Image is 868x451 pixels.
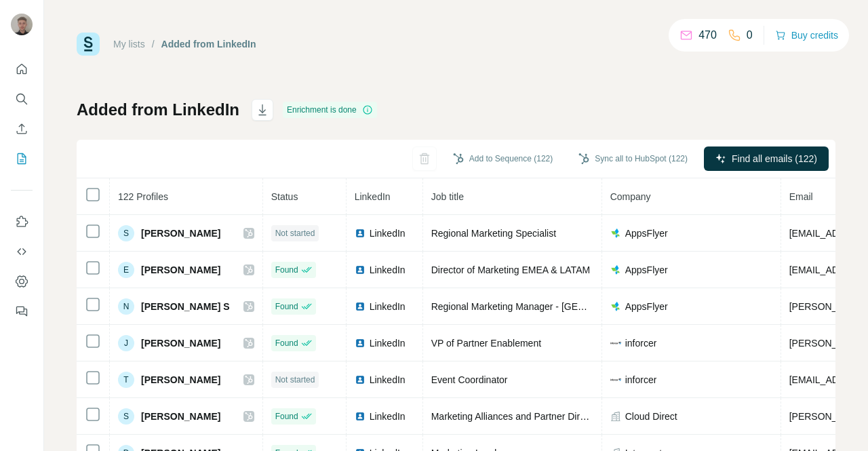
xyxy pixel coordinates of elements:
span: Event Coordinator [431,374,508,385]
span: LinkedIn [370,373,406,387]
p: 0 [747,27,753,43]
span: [PERSON_NAME] [141,410,220,423]
span: Found [275,300,298,313]
span: Marketing Alliances and Partner Director [431,411,601,422]
button: Dashboard [11,269,33,294]
span: Director of Marketing EMEA & LATAM [431,264,590,275]
img: LinkedIn logo [355,301,366,312]
span: [PERSON_NAME] [141,373,220,387]
div: Added from LinkedIn [161,37,256,51]
img: Surfe Logo [77,33,100,56]
button: Search [11,87,33,111]
div: Enrichment is done [283,102,377,118]
button: Quick start [11,57,33,81]
span: LinkedIn [370,336,406,350]
button: Find all emails (122) [704,146,829,171]
img: LinkedIn logo [355,228,366,239]
span: inforcer [625,373,657,387]
span: Not started [275,227,315,239]
a: My lists [113,39,145,50]
img: company-logo [610,264,621,275]
span: LinkedIn [370,263,406,277]
span: Regional Marketing Manager - [GEOGRAPHIC_DATA] & [GEOGRAPHIC_DATA] [431,301,771,312]
img: company-logo [610,228,621,239]
button: Add to Sequence (122) [443,149,562,169]
button: Buy credits [775,26,838,45]
span: Job title [431,191,464,202]
img: LinkedIn logo [355,338,366,349]
img: LinkedIn logo [355,264,366,275]
span: LinkedIn [370,227,406,240]
span: LinkedIn [370,410,406,423]
span: Find all emails (122) [732,152,817,165]
span: Found [275,264,298,276]
div: J [118,335,134,351]
span: AppsFlyer [625,263,668,277]
span: AppsFlyer [625,300,668,313]
div: E [118,262,134,278]
h1: Added from LinkedIn [77,99,239,121]
span: Cloud Direct [625,410,677,423]
div: T [118,372,134,388]
p: 470 [698,27,717,43]
img: company-logo [610,374,621,385]
span: Found [275,410,298,423]
button: Use Surfe on LinkedIn [11,210,33,234]
div: S [118,408,134,425]
button: Feedback [11,299,33,323]
span: LinkedIn [370,300,406,313]
span: inforcer [625,336,657,350]
button: Sync all to HubSpot (122) [569,149,697,169]
span: Found [275,337,298,349]
span: Status [271,191,298,202]
div: N [118,298,134,315]
span: Email [789,191,813,202]
span: VP of Partner Enablement [431,338,541,349]
span: Regional Marketing Specialist [431,228,556,239]
span: [PERSON_NAME] [141,263,220,277]
img: Avatar [11,14,33,35]
img: LinkedIn logo [355,374,366,385]
img: company-logo [610,338,621,349]
img: company-logo [610,301,621,312]
button: My lists [11,146,33,171]
span: Company [610,191,651,202]
span: [PERSON_NAME] [141,336,220,350]
button: Use Surfe API [11,239,33,264]
img: LinkedIn logo [355,411,366,422]
span: [PERSON_NAME] S [141,300,230,313]
li: / [152,37,155,51]
span: 122 Profiles [118,191,168,202]
span: Not started [275,374,315,386]
span: AppsFlyer [625,227,668,240]
button: Enrich CSV [11,117,33,141]
span: [PERSON_NAME] [141,227,220,240]
span: LinkedIn [355,191,391,202]
div: S [118,225,134,241]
